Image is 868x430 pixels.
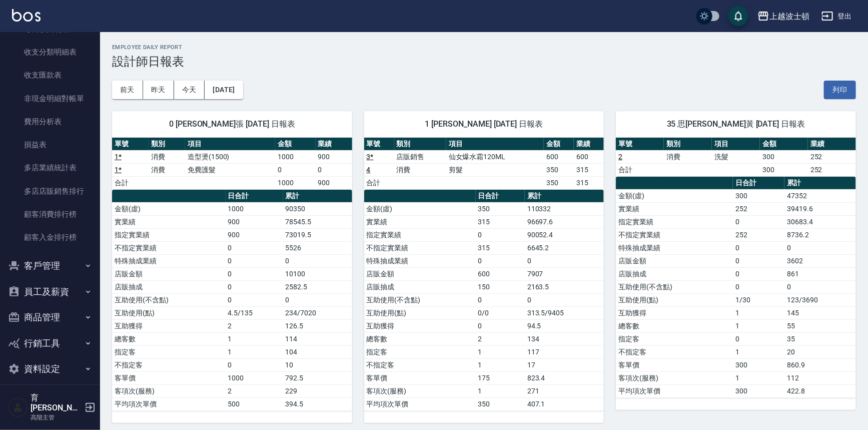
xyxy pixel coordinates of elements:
td: 0 [733,241,784,254]
td: 10 [283,358,352,371]
td: 0 [784,241,856,254]
td: 消費 [664,150,712,163]
th: 金額 [544,138,574,151]
td: 1000 [275,176,316,189]
td: 300 [760,163,808,176]
td: 0 [476,254,525,267]
td: 252 [733,228,784,241]
td: 900 [316,150,352,163]
td: 店販金額 [364,267,476,280]
td: 1000 [226,371,283,384]
td: 300 [733,384,784,397]
table: a dense table [616,138,856,177]
td: 252 [733,202,784,215]
td: 4.5/135 [226,306,283,319]
td: 0 [226,358,283,371]
td: 指定客 [364,345,476,358]
td: 114 [283,332,352,345]
td: 1 [476,384,525,397]
a: 收支分類明細表 [4,41,96,64]
td: 110332 [525,202,604,215]
td: 1000 [275,150,316,163]
button: 列印 [824,81,856,99]
a: 損益表 [4,133,96,156]
td: 145 [784,306,856,319]
td: 互助獲得 [112,319,226,332]
button: save [728,6,748,26]
th: 業績 [808,138,856,151]
td: 900 [226,215,283,228]
a: 顧客消費排行榜 [4,203,96,226]
td: 金額(虛) [112,202,226,215]
td: 0 [226,254,283,267]
span: 1 [PERSON_NAME] [DATE] 日報表 [376,119,592,129]
td: 總客數 [112,332,226,345]
td: 1000 [226,202,283,215]
a: 非現金明細對帳單 [4,87,96,110]
a: 多店業績統計表 [4,156,96,179]
td: 互助使用(不含點) [112,293,226,306]
td: 互助使用(點) [112,306,226,319]
td: 0 [283,254,352,267]
td: 造型燙(1500) [185,150,275,163]
td: 78545.5 [283,215,352,228]
th: 累計 [525,190,604,203]
td: 客單價 [364,371,476,384]
td: 900 [316,176,352,189]
td: 店販金額 [112,267,226,280]
td: 消費 [149,163,185,176]
td: 792.5 [283,371,352,384]
td: 90052.4 [525,228,604,241]
button: 昨天 [143,81,174,99]
span: 0 [PERSON_NAME]張 [DATE] 日報表 [124,119,340,129]
td: 175 [476,371,525,384]
th: 業績 [316,138,352,151]
td: 0 [476,293,525,306]
td: 0 [226,241,283,254]
td: 不指定客 [112,358,226,371]
td: 消費 [394,163,446,176]
td: 0/0 [476,306,525,319]
h3: 設計師日報表 [112,55,856,69]
td: 0 [733,267,784,280]
td: 350 [476,202,525,215]
td: 合計 [616,163,664,176]
th: 日合計 [226,190,283,203]
td: 2 [226,384,283,397]
td: 1 [226,332,283,345]
td: 總客數 [364,332,476,345]
td: 134 [525,332,604,345]
button: 今天 [174,81,205,99]
td: 861 [784,267,856,280]
table: a dense table [364,190,604,411]
a: 收支匯款表 [4,64,96,87]
th: 項目 [185,138,275,151]
button: 資料設定 [4,356,96,382]
td: 1/30 [733,293,784,306]
td: 350 [476,397,525,410]
td: 互助獲得 [364,319,476,332]
td: 229 [283,384,352,397]
td: 0 [476,228,525,241]
td: 30683.4 [784,215,856,228]
td: 126.5 [283,319,352,332]
td: 洗髮 [712,150,760,163]
a: 顧客入金排行榜 [4,226,96,249]
td: 315 [476,241,525,254]
td: 不指定實業績 [112,241,226,254]
td: 實業績 [112,215,226,228]
th: 項目 [446,138,544,151]
td: 94.5 [525,319,604,332]
a: 費用分析表 [4,110,96,133]
td: 0 [525,293,604,306]
td: 313.5/9405 [525,306,604,319]
a: 2 [618,153,622,161]
td: 3602 [784,254,856,267]
th: 類別 [394,138,446,151]
td: 合計 [112,176,149,189]
td: 0 [476,319,525,332]
td: 特殊抽成業績 [616,241,733,254]
td: 2 [226,319,283,332]
p: 高階主管 [31,413,82,422]
td: 指定客 [616,332,733,345]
